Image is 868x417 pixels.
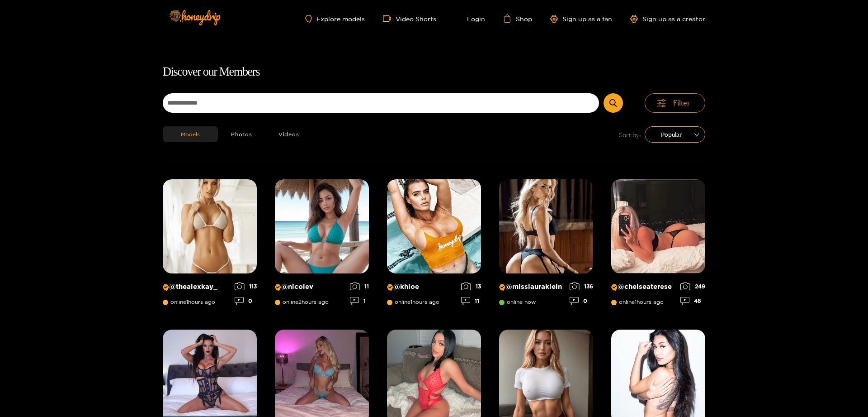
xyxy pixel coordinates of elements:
a: Creator Profile Image: khloe@khloeonline1hours ago1311 [387,179,481,312]
p: @ chelseaterese [611,283,676,291]
span: Popular [651,128,698,141]
a: Creator Profile Image: chelseaterese@chelseatereseonline1hours ago24948 [611,179,705,312]
span: online 1 hours ago [611,299,664,305]
a: Explore models [305,15,365,23]
a: Shop [503,14,532,23]
button: Filter [645,93,705,113]
button: Photos [218,126,265,142]
span: Filter [673,98,690,108]
div: 11 [461,297,481,305]
a: Login [454,14,485,23]
span: online 2 hours ago [275,299,329,305]
img: Creator Profile Image: khloe [387,179,481,273]
a: Sign up as a fan [550,15,612,23]
div: sort [645,126,705,143]
span: Sort by: [619,129,641,140]
div: 13 [461,283,481,290]
p: @ thealexkay_ [163,283,230,291]
img: Creator Profile Image: misslauraklein [499,179,593,273]
div: 1 [350,297,369,305]
div: 136 [570,283,593,290]
p: @ misslauraklein [499,283,565,291]
a: Creator Profile Image: thealexkay_@thealexkay_online1hours ago1130 [163,179,257,312]
span: online 1 hours ago [163,299,215,305]
p: @ khloe [387,283,457,291]
a: Creator Profile Image: misslauraklein@misslaurakleinonline now1360 [499,179,593,312]
button: Videos [265,126,312,142]
span: video-camera [383,14,396,23]
img: Creator Profile Image: nicolev [275,179,369,273]
button: Models [163,126,218,142]
img: Creator Profile Image: thealexkay_ [163,179,257,273]
button: Submit Search [604,93,623,113]
a: Sign up as a creator [630,15,705,23]
a: Creator Profile Image: nicolev@nicolevonline2hours ago111 [275,179,369,312]
div: 0 [235,297,257,305]
div: 11 [350,283,369,290]
h1: Discover our Members [163,62,705,81]
a: Video Shorts [383,14,436,23]
span: online now [499,299,536,305]
div: 249 [680,283,705,290]
img: Creator Profile Image: chelseaterese [611,179,705,273]
div: 113 [235,283,257,290]
span: online 1 hours ago [387,299,439,305]
p: @ nicolev [275,283,345,291]
div: 0 [570,297,593,305]
div: 48 [680,297,705,305]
